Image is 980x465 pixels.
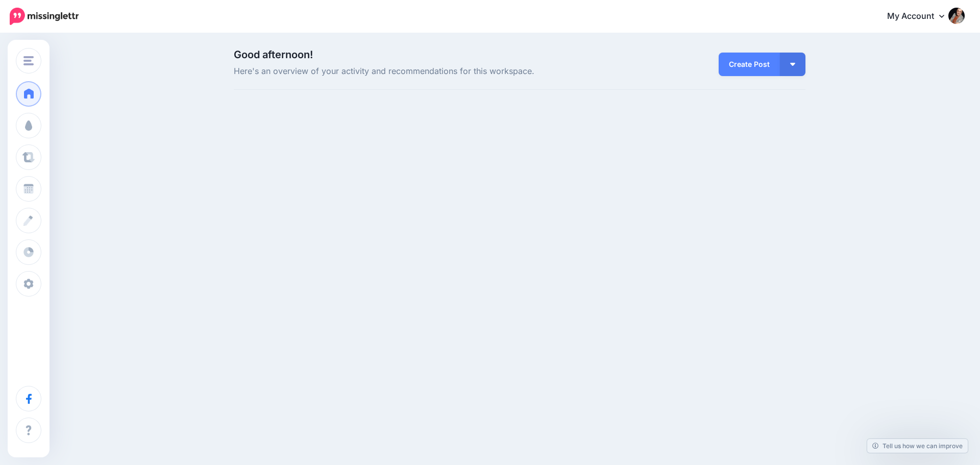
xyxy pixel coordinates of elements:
[234,48,313,61] span: Good afternoon!
[867,439,968,453] a: Tell us how we can improve
[234,65,610,78] span: Here's an overview of your activity and recommendations for this workspace.
[877,4,965,29] a: My Account
[719,53,780,76] a: Create Post
[10,8,79,25] img: Missinglettr
[23,56,34,65] img: menu.png
[790,63,795,66] img: arrow-down-white.png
